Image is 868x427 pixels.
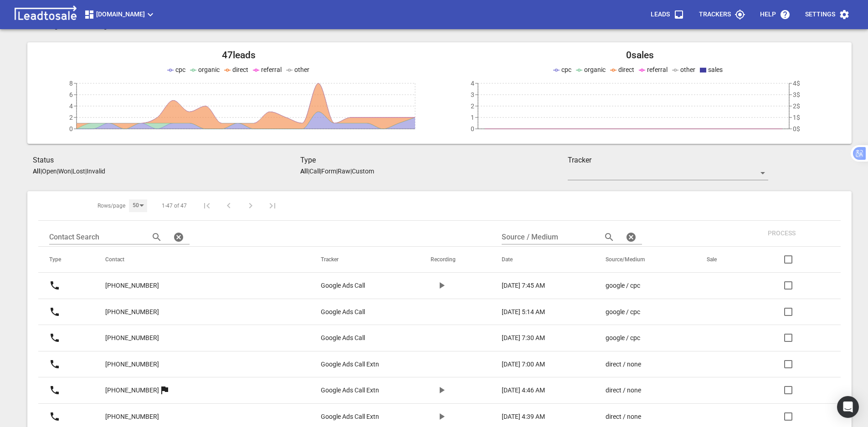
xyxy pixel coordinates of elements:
svg: More than one lead from this user [159,385,170,396]
p: [PHONE_NUMBER] [105,281,159,290]
a: [PHONE_NUMBER] [105,274,159,297]
a: Google Ads Call Extn [321,360,394,369]
tspan: 1 [471,114,474,121]
span: | [71,168,72,175]
p: Google Ads Call Extn [321,360,379,369]
p: [PHONE_NUMBER] [105,333,159,343]
a: [DATE] 7:30 AM [502,333,569,343]
h2: 47 leads [38,50,440,61]
span: direct [618,66,634,73]
img: logo [11,5,80,24]
span: [DOMAIN_NAME] [84,9,156,20]
th: Date [491,247,595,273]
a: Google Ads Call Extn [321,412,394,422]
p: Lost [72,168,85,175]
p: [PHONE_NUMBER] [105,360,159,369]
svg: Call [49,359,60,370]
a: direct / none [606,386,670,395]
span: referral [647,66,668,73]
a: Google Ads Call [321,281,394,290]
a: direct / none [606,360,670,369]
th: Sale [696,247,750,273]
p: Google Ads Call Extn [321,386,379,395]
a: [PHONE_NUMBER] [105,327,159,349]
p: direct / none [606,412,641,422]
tspan: 0$ [793,125,800,132]
svg: Call [49,280,60,291]
tspan: 8 [69,80,73,87]
h3: Type [300,155,568,166]
div: Open Intercom Messenger [837,396,859,418]
svg: Call [49,385,60,396]
tspan: 3 [471,91,474,98]
p: Leads [651,10,670,19]
span: | [308,168,309,175]
p: direct / none [606,360,641,369]
p: Form [321,168,336,175]
a: direct / none [606,412,670,422]
p: Call [309,168,320,175]
tspan: 0 [69,125,73,132]
span: | [336,168,338,175]
p: [PHONE_NUMBER] [105,386,159,395]
a: google / cpc [606,333,670,343]
aside: All [33,168,41,175]
p: google / cpc [606,333,640,343]
tspan: 3$ [793,91,800,98]
a: google / cpc [606,307,670,317]
p: Open [42,168,57,175]
a: [PHONE_NUMBER] [105,379,159,402]
p: Custom [352,168,374,175]
span: cpc [175,66,185,73]
svg: Call [49,306,60,317]
th: Source/Medium [595,247,696,273]
p: [PHONE_NUMBER] [105,307,159,317]
tspan: 2$ [793,102,800,110]
tspan: 2 [471,102,474,110]
span: organic [584,66,606,73]
svg: Call [49,411,60,422]
span: | [320,168,321,175]
p: Raw [338,168,350,175]
p: google / cpc [606,307,640,317]
span: organic [198,66,220,73]
p: [DATE] 7:45 AM [502,281,545,290]
span: 1-47 of 47 [162,202,187,210]
h3: Tracker [568,155,768,166]
a: google / cpc [606,281,670,290]
svg: Call [49,332,60,343]
p: google / cpc [606,281,640,290]
span: | [41,168,42,175]
th: Type [38,247,94,273]
aside: All [300,168,308,175]
p: Trackers [699,10,731,19]
span: direct [232,66,248,73]
p: Won [58,168,71,175]
span: sales [708,66,723,73]
span: Rows/page [98,202,125,210]
a: [DATE] 4:39 AM [502,412,569,422]
a: Google Ads Call [321,307,394,317]
tspan: 4 [69,102,73,110]
tspan: 1$ [793,114,800,121]
a: [PHONE_NUMBER] [105,353,159,376]
tspan: 2 [69,114,73,121]
span: | [85,168,87,175]
p: Invalid [87,168,105,175]
tspan: 4$ [793,80,800,87]
th: Tracker [310,247,420,273]
a: [DATE] 4:46 AM [502,386,569,395]
p: Settings [805,10,835,19]
button: [DOMAIN_NAME] [80,5,159,24]
a: [DATE] 5:14 AM [502,307,569,317]
p: [DATE] 7:00 AM [502,360,545,369]
span: other [294,66,309,73]
h2: 0 sales [440,50,841,61]
a: [DATE] 7:00 AM [502,360,569,369]
p: [DATE] 4:39 AM [502,412,545,422]
p: [DATE] 7:30 AM [502,333,545,343]
p: Help [760,10,776,19]
span: | [350,168,352,175]
th: Recording [420,247,491,273]
a: [DATE] 7:45 AM [502,281,569,290]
